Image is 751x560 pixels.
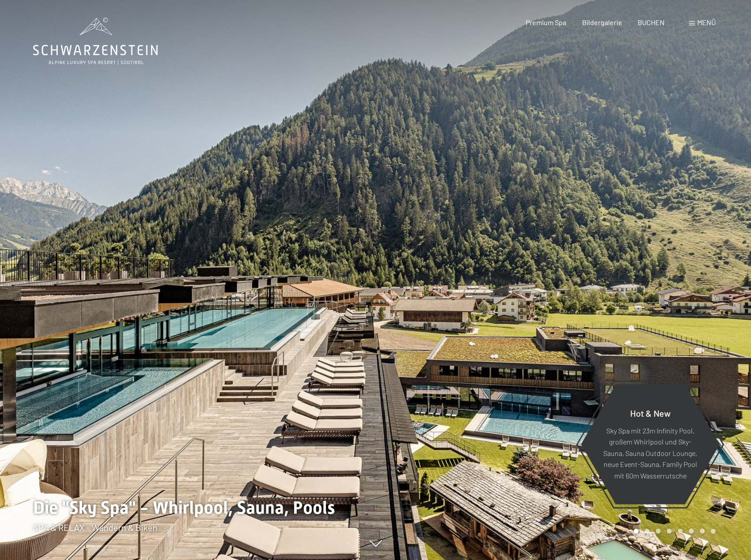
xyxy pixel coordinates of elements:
[711,529,716,534] div: Carousel Page 8
[634,529,639,534] div: Carousel Page 1 (Current Slide)
[656,529,661,534] div: Carousel Page 3
[580,384,720,505] a: Hot & New Sky Spa mit 23m Infinity Pool, großem Whirlpool und Sky-Sauna, Sauna Outdoor Lounge, ne...
[602,425,698,481] p: Sky Spa mit 23m Infinity Pool, großem Whirlpool und Sky-Sauna, Sauna Outdoor Lounge, neue Event-S...
[689,529,694,534] div: Carousel Page 6
[645,529,650,534] div: Carousel Page 2
[631,529,716,534] div: Carousel Pagination
[700,529,705,534] div: Carousel Page 7
[638,18,665,26] a: BUCHEN
[667,529,672,534] div: Carousel Page 4
[582,18,622,26] a: Bildergalerie
[630,407,671,418] span: Hot & New
[526,18,566,26] a: Premium Spa
[697,18,716,26] span: Menü
[678,529,683,534] div: Carousel Page 5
